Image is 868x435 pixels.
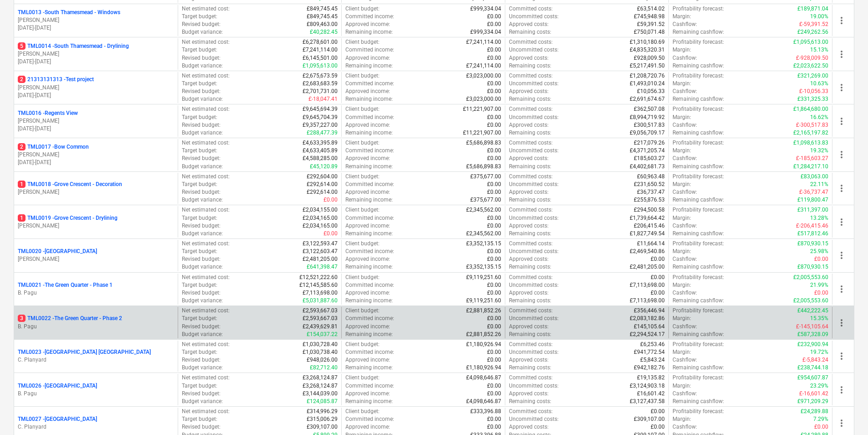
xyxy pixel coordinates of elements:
p: Uncommitted costs : [509,248,559,255]
p: £292,604.00 [307,173,338,181]
span: more_vert [836,250,847,261]
p: £375,677.00 [470,196,501,204]
p: Approved costs : [509,88,549,95]
p: Remaining income : [345,62,393,70]
p: TML0013 - South Thamesmead - Windows [18,9,120,16]
p: Margin : [673,214,691,222]
p: Approved costs : [509,54,549,62]
p: £206,415.46 [634,222,665,230]
span: more_vert [836,49,847,60]
p: £9,056,709.17 [630,129,665,137]
p: £7,241,114.00 [466,62,501,70]
p: Revised budget : [182,121,221,129]
p: £-10,056.33 [799,88,828,95]
p: Uncommitted costs : [509,214,559,222]
p: Remaining cashflow : [673,129,724,137]
p: Profitability forecast : [673,38,724,46]
p: £1,098,613.83 [793,139,828,147]
p: 21313131313 - Test project [18,76,94,83]
p: £2,023,622.50 [793,62,828,70]
p: B. Pagu [18,289,174,297]
p: £1,493,010.24 [630,80,665,88]
div: TML0020 -[GEOGRAPHIC_DATA][PERSON_NAME] [18,248,174,263]
p: [PERSON_NAME] [18,117,174,125]
p: Cashflow : [673,54,697,62]
p: Budget variance : [182,62,223,70]
div: 1TML0018 -Grove Crescent - Decoration[PERSON_NAME] [18,181,174,196]
p: [PERSON_NAME] [18,50,174,58]
span: 3 [18,315,26,322]
p: TML0016 - Regents View [18,109,78,117]
p: Remaining costs : [509,163,551,171]
p: £1,208,720.76 [630,72,665,80]
p: Budget variance : [182,95,223,103]
span: more_vert [836,15,847,26]
p: £119,800.47 [797,196,828,204]
p: TML0026 - [GEOGRAPHIC_DATA] [18,382,97,390]
p: £2,345,562.00 [466,206,501,214]
p: Client budget : [345,206,380,214]
p: Committed income : [345,46,394,54]
p: 13.28% [810,214,828,222]
span: more_vert [836,317,847,328]
p: £7,241,114.00 [466,38,501,46]
p: Committed costs : [509,72,553,80]
p: £750,071.48 [634,28,665,36]
p: Approved income : [345,222,390,230]
p: £60,963.48 [637,173,665,181]
p: £292,614.00 [307,181,338,188]
p: Committed income : [345,214,394,222]
p: Net estimated cost : [182,206,230,214]
p: Uncommitted costs : [509,147,559,155]
p: £-59,391.52 [799,21,828,28]
p: £8,994,719.92 [630,114,665,121]
p: C. Planyard [18,423,174,431]
p: 19.00% [810,13,828,21]
p: [DATE] - [DATE] [18,92,174,99]
p: Target budget : [182,147,217,155]
p: Budget variance : [182,28,223,36]
p: £0.00 [487,88,501,95]
p: Revised budget : [182,88,221,95]
p: £0.00 [487,121,501,129]
p: Revised budget : [182,188,221,196]
p: Client budget : [345,139,380,147]
p: £294,500.58 [634,206,665,214]
p: Client budget : [345,105,380,113]
p: Remaining cashflow : [673,230,724,238]
p: [DATE] - [DATE] [18,58,174,66]
p: £2,034,155.00 [303,206,338,214]
p: Cashflow : [673,88,697,95]
p: £1,095,613.00 [793,38,828,46]
p: Revised budget : [182,21,221,28]
span: more_vert [836,418,847,429]
p: [PERSON_NAME] [18,151,174,159]
p: [PERSON_NAME] [18,222,174,230]
p: Approved costs : [509,121,549,129]
div: TML0026 -[GEOGRAPHIC_DATA]B. Pagu [18,382,174,398]
p: Profitability forecast : [673,139,724,147]
p: £-185,603.27 [796,155,828,162]
p: B. Pagu [18,390,174,398]
p: £7,241,114.00 [303,46,338,54]
span: 1 [18,214,26,222]
p: £40,282.45 [310,28,338,36]
p: TML0017 - Bow Common [18,143,89,151]
p: [DATE] - [DATE] [18,159,174,166]
p: [PERSON_NAME] [18,16,174,24]
p: £189,871.04 [797,5,828,13]
p: Target budget : [182,13,217,21]
p: £0.00 [487,147,501,155]
p: £2,701,731.00 [303,88,338,95]
p: £1,739,664.42 [630,214,665,222]
p: Remaining cashflow : [673,95,724,103]
p: Revised budget : [182,222,221,230]
p: £11,221,907.00 [463,105,501,113]
p: £6,278,601.00 [303,38,338,46]
p: Approved income : [345,121,390,129]
span: more_vert [836,284,847,295]
p: £0.00 [324,230,338,238]
p: [PERSON_NAME] [18,84,174,92]
p: £-300,517.83 [796,121,828,129]
p: Cashflow : [673,155,697,162]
